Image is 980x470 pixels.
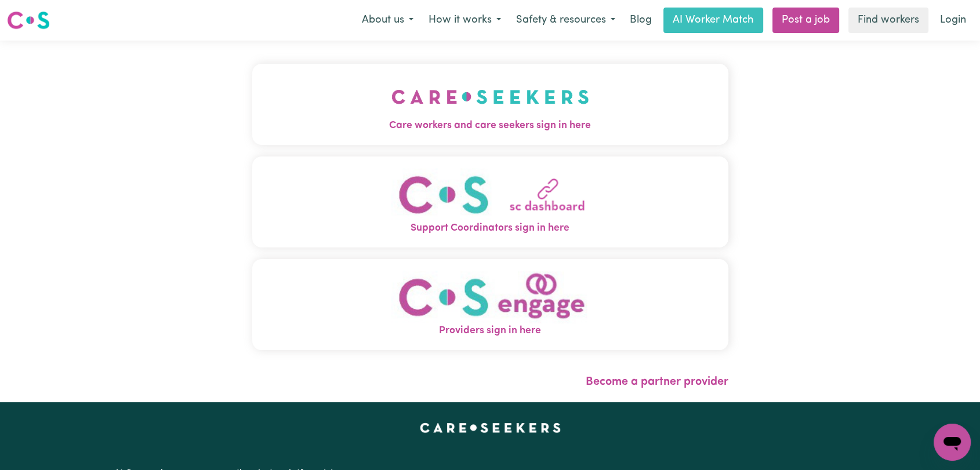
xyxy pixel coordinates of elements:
[933,8,973,33] a: Login
[421,8,509,32] button: How it works
[252,118,728,133] span: Care workers and care seekers sign in here
[252,221,728,236] span: Support Coordinators sign in here
[509,8,623,32] button: Safety & resources
[420,423,561,432] a: Careseekers home page
[7,10,50,31] img: Careseekers logo
[252,259,728,350] button: Providers sign in here
[252,64,728,145] button: Care workers and care seekers sign in here
[252,156,728,247] button: Support Coordinators sign in here
[663,8,763,33] a: AI Worker Match
[848,8,928,33] a: Find workers
[354,8,421,32] button: About us
[7,7,50,34] a: Careseekers logo
[623,8,659,33] a: Blog
[586,376,728,388] a: Become a partner provider
[252,323,728,338] span: Providers sign in here
[934,424,971,461] iframe: Button to launch messaging window
[772,8,839,33] a: Post a job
